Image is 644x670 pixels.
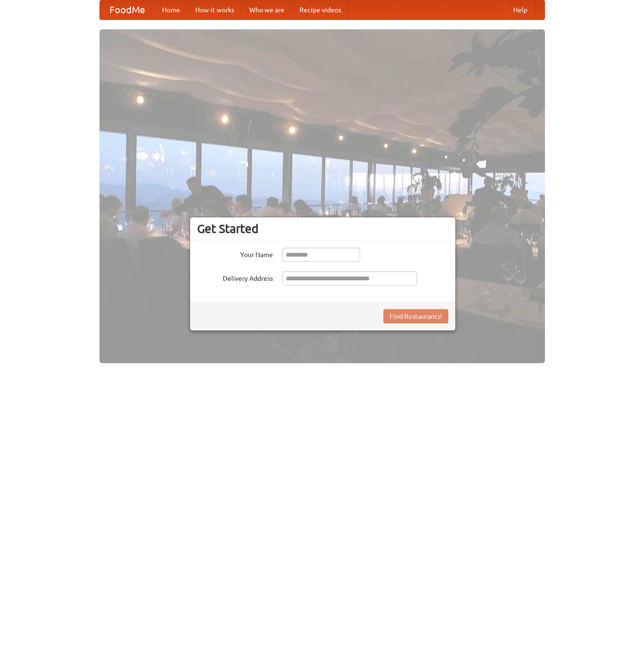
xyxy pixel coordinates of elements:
[242,0,292,19] a: Who we are
[197,222,448,236] h3: Get Started
[154,0,188,19] a: Home
[100,0,154,19] a: FoodMe
[197,248,273,259] label: Your Name
[506,0,535,19] a: Help
[292,0,349,19] a: Recipe videos
[197,271,273,283] label: Delivery Address
[383,309,448,323] button: Find Restaurants!
[188,0,242,19] a: How it works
